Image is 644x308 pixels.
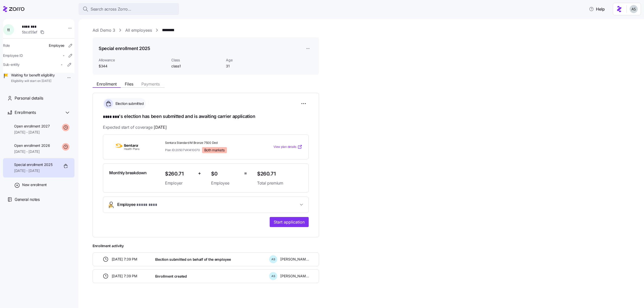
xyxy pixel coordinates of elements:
[14,143,50,148] span: Open enrollment 2026
[103,124,167,130] span: Expected start of coverage
[49,43,64,48] span: Employee
[3,62,20,67] span: Sub-entity
[11,79,55,83] span: Eligibility will start on [DATE]
[14,130,50,135] span: [DATE] - [DATE]
[244,170,247,177] span: =
[204,148,225,152] span: Both markets
[165,180,194,186] span: Employer
[103,113,309,120] h1: 's election has been submitted and is awaiting carrier application
[15,95,43,101] span: Personal details
[165,141,253,145] span: Sentara Standard M Bronze 7500 Ded
[99,64,167,69] span: $344
[226,64,276,69] span: 31
[15,196,40,203] span: General notes
[93,243,319,248] span: Enrollment activity
[274,219,305,225] span: Start application
[630,5,638,13] img: c4d3a52e2a848ea5f7eb308790fba1e4
[141,82,160,86] span: Payments
[117,201,157,208] span: Employee
[154,124,167,130] span: [DATE]
[280,257,309,262] span: [PERSON_NAME]
[3,53,23,58] span: Employee ID
[155,257,231,262] span: Election submitted on behalf of the employee
[109,170,147,176] span: Monthly breakdown
[171,64,222,69] span: class1
[61,62,62,67] span: -
[15,109,36,116] span: Enrollments
[114,101,144,106] span: Election submitted
[22,30,37,35] span: 5bcd55ef
[198,170,201,177] span: +
[257,180,302,186] span: Total premium
[257,170,302,178] span: $260.71
[155,274,187,279] span: Enrollment created
[211,180,240,186] span: Employee
[271,275,275,278] span: A S
[273,144,302,149] a: View plan details
[125,27,152,33] a: All employees
[585,4,609,14] button: Help
[14,149,50,154] span: [DATE] - [DATE]
[280,274,309,279] span: [PERSON_NAME]
[78,3,179,15] button: Search across Zorro...
[171,58,222,63] span: Class
[211,170,240,178] span: $0
[589,6,605,12] span: Help
[270,217,309,227] button: Start application
[93,27,115,33] a: Adi Demo 3
[165,148,200,152] span: Plan ID: 20507VA1410070
[22,182,47,187] span: New enrollment
[112,257,137,262] span: [DATE] 7:39 PM
[165,170,194,178] span: $260.71
[14,124,50,129] span: Open enrollment 2027
[14,168,53,173] span: [DATE] - [DATE]
[99,45,150,52] h1: Special enrollment 2025
[63,53,64,58] span: -
[271,258,275,261] span: A S
[273,145,296,149] span: View plan details
[91,6,131,12] span: Search across Zorro...
[99,58,167,63] span: Allowance
[11,73,55,78] span: Waiting for benefit eligibility
[97,82,117,86] span: Enrollment
[226,58,276,63] span: Age
[125,82,133,86] span: Files
[7,28,10,32] span: t t
[3,43,10,48] span: Role
[112,274,137,279] span: [DATE] 7:39 PM
[109,141,145,153] img: Sentara Health Plans
[14,162,53,167] span: Special enrollment 2025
